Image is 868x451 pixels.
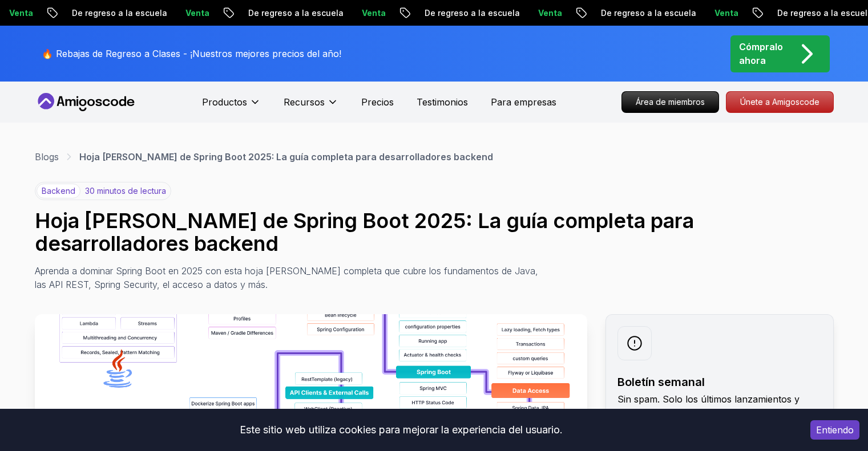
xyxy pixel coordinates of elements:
font: De regreso a la escuela [68,8,164,18]
a: Blogs [35,150,59,164]
font: Precios [361,96,394,108]
a: Testimonios [417,95,468,109]
font: Boletín semanal [617,375,705,389]
font: Venta [358,8,382,18]
font: Aprenda a dominar Spring Boot en 2025 con esta hoja [PERSON_NAME] completa que cubre los fundamen... [35,265,538,290]
a: Únete a Amigoscode [726,91,834,113]
a: Área de miembros [621,91,719,113]
font: Para empresas [491,96,556,108]
font: Blogs [35,151,59,162]
font: De regreso a la escuela [421,8,516,18]
font: Venta [535,8,559,18]
font: Sin spam. Solo los últimos lanzamientos y consejos, artículos interesantes y entrevistas exclusiv... [617,393,812,446]
button: Productos [202,95,261,118]
button: Aceptar cookies [810,420,859,440]
font: Entiendo [816,424,854,436]
font: Hoja [PERSON_NAME] de Spring Boot 2025: La guía completa para desarrolladores backend [79,151,493,162]
font: Recursos [284,96,325,108]
a: Para empresas [491,95,556,109]
font: Productos [202,96,247,108]
font: De regreso a la escuela [245,8,340,18]
font: 30 minutos de lectura [85,186,166,196]
font: backend [42,186,75,196]
font: Venta [182,8,206,18]
font: Venta [6,8,30,18]
font: Este sitio web utiliza cookies para mejorar la experiencia del usuario. [240,424,563,436]
button: Recursos [284,95,338,118]
font: De regreso a la escuela [597,8,693,18]
font: Testimonios [417,96,468,108]
font: Venta [711,8,735,18]
a: Precios [361,95,394,109]
font: Cómpralo ahora [739,41,783,66]
font: 🔥 Rebajas de Regreso a Clases - ¡Nuestros mejores precios del año! [42,48,341,59]
font: Área de miembros [636,97,705,107]
font: Únete a Amigoscode [740,97,819,107]
font: Hoja [PERSON_NAME] de Spring Boot 2025: La guía completa para desarrolladores backend [35,208,694,256]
